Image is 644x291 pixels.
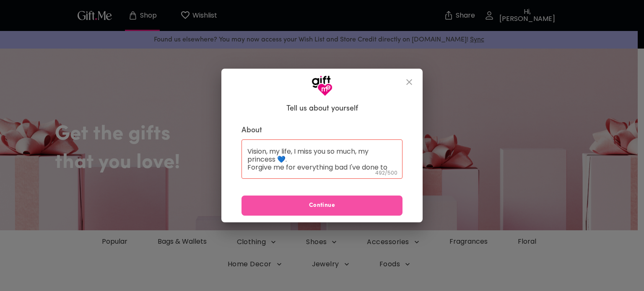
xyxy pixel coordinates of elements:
label: About [241,126,402,136]
button: close [399,72,419,92]
img: GiftMe Logo [312,75,332,96]
span: Continue [241,201,402,210]
span: 492 / 500 [375,169,397,176]
h6: Tell us about yourself [286,104,358,114]
button: Continue [241,196,402,216]
textarea: Vision, my life, I miss you so much, my princess 💙. Forgive me for everything bad I've done to yo... [247,147,397,171]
